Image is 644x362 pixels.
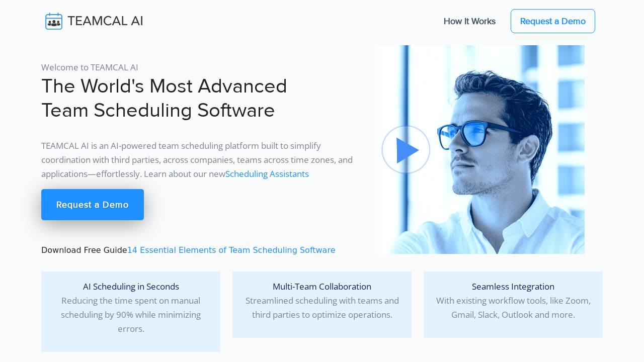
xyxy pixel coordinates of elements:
[41,74,364,123] h1: The World's Most Advanced Team Scheduling Software
[127,245,336,255] a: 14 Essential Elements of Team Scheduling Software
[432,280,595,322] p: With existing workflow tools, like Zoom, Gmail, Slack, Outlook and more.
[273,281,371,292] span: Multi-Team Collaboration
[41,60,364,74] p: Welcome to TEAMCAL AI
[83,281,179,292] span: AI Scheduling in Seconds
[41,189,144,220] a: Request a Demo
[472,281,554,292] span: Seamless Integration
[35,45,370,256] div: Download Free Guide
[511,9,595,33] a: Request a Demo
[240,280,404,322] p: Streamlined scheduling with teams and third parties to optimize operations.
[49,280,212,336] p: Reducing the time spent on manual scheduling by 90% while minimizing errors.
[225,168,309,179] a: Scheduling Assistants
[434,11,506,32] a: How It Works
[41,139,364,181] p: TEAMCAL AI is an AI-powered team scheduling platform built to simplify coordination with third pa...
[376,45,585,254] img: pic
